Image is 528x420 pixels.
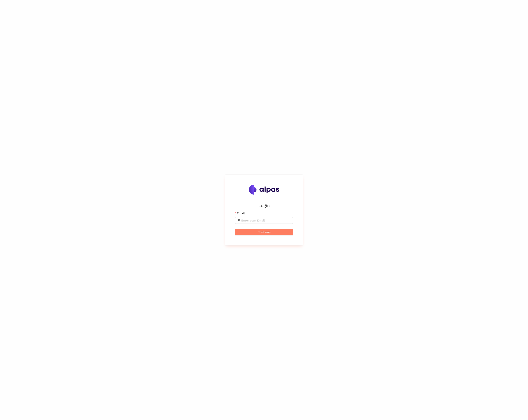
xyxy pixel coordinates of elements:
[237,219,240,222] span: user
[235,202,293,209] h2: Login
[249,185,279,195] img: Alpas.ai Logo
[235,211,245,215] label: Email
[241,218,291,223] input: Email
[258,230,271,234] span: Continue
[235,229,293,235] button: Continue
